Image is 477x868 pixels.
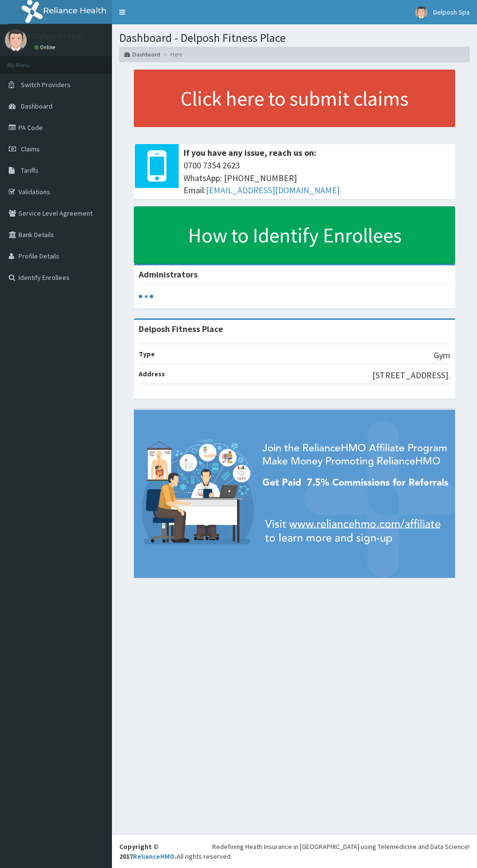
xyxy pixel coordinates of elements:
[21,80,71,89] span: Switch Providers
[139,369,165,378] b: Address
[434,349,450,362] p: Gym
[119,32,470,44] h1: Dashboard - Delposh Fitness Place
[212,842,470,851] div: Redefining Heath Insurance in [GEOGRAPHIC_DATA] using Telemedicine and Data Science!
[183,147,316,158] b: If you have any issue, reach us on:
[139,350,155,358] b: Type
[433,8,470,17] span: Delposh Spa
[21,145,40,153] span: Claims
[134,70,455,127] a: Click here to submit claims
[133,852,175,861] a: RelianceHMO
[206,185,340,196] a: [EMAIL_ADDRESS][DOMAIN_NAME]
[5,29,27,51] img: User Image
[134,410,455,578] img: provider-team-banner.png
[161,50,182,58] li: Here
[139,289,153,304] svg: audio-loading
[372,369,450,382] p: [STREET_ADDRESS].
[139,323,223,334] strong: Delposh Fitness Place
[139,269,198,280] b: Administrators
[183,159,450,197] span: 0700 7354 2623 WhatsApp: [PHONE_NUMBER] Email:
[21,166,38,175] span: Tariffs
[124,50,160,58] a: Dashboard
[119,842,177,861] strong: Copyright © 2017 .
[34,44,57,51] a: Online
[34,32,81,40] p: Delposh Spa
[134,206,455,264] a: How to Identify Enrollees
[415,6,427,18] img: User Image
[21,102,53,111] span: Dashboard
